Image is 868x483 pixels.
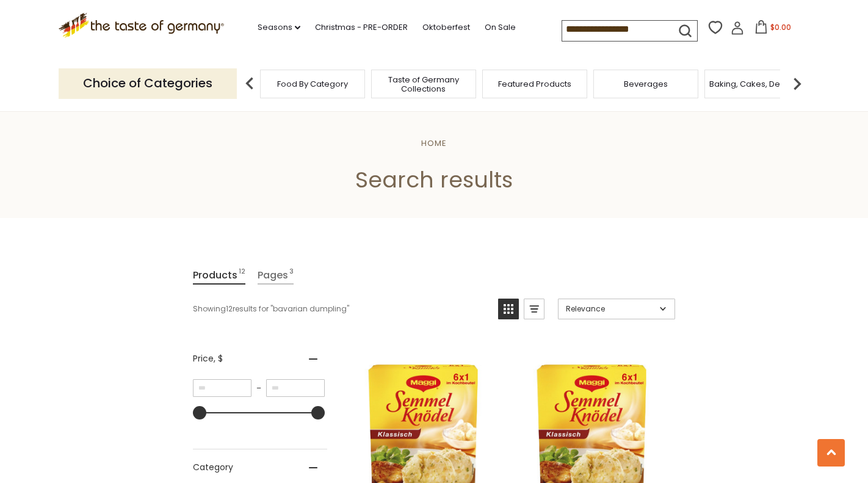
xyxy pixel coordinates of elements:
a: Food By Category [277,79,348,89]
a: Baking, Cakes, Desserts [709,79,804,89]
b: 12 [226,303,233,314]
a: On Sale [485,21,516,34]
img: previous arrow [237,71,262,96]
input: Minimum value [193,379,251,397]
a: Home [421,137,447,149]
a: Beverages [624,79,668,89]
span: Relevance [566,303,656,314]
a: Sort options [558,299,675,319]
span: – [251,383,266,394]
button: $0.00 [747,20,798,38]
div: Showing results for " " [193,299,489,319]
p: Choice of Categories [59,68,237,98]
a: Featured Products [498,79,571,89]
input: Maximum value [266,379,325,397]
a: View list mode [524,299,544,319]
a: View grid mode [498,299,519,319]
a: View Pages Tab [258,267,294,285]
a: Oktoberfest [422,21,470,34]
a: View Products Tab [193,267,245,285]
img: next arrow [785,71,809,96]
h1: Search results [38,166,830,194]
span: Price [193,352,223,365]
span: 12 [239,267,245,283]
span: , $ [214,352,223,365]
a: Taste of Germany Collections [375,75,472,93]
a: Christmas - PRE-ORDER [315,21,408,34]
a: Seasons [258,21,300,34]
span: Category [193,461,233,474]
span: 3 [289,267,294,283]
span: $0.00 [770,22,791,32]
